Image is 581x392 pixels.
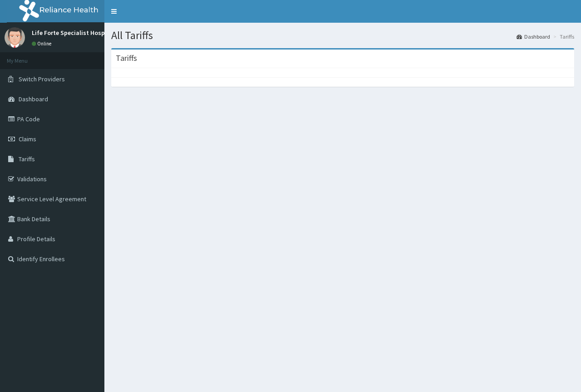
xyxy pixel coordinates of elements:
a: Online [32,40,54,47]
span: Claims [19,135,36,143]
h1: All Tariffs [111,30,574,41]
span: Tariffs [19,155,35,163]
p: Life Forte Specialist Hospital [32,30,115,36]
h3: Tariffs [116,54,137,62]
span: Dashboard [19,95,48,103]
a: Dashboard [517,33,550,40]
span: Switch Providers [19,75,65,83]
img: User Image [5,27,25,48]
li: Tariffs [551,33,574,40]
